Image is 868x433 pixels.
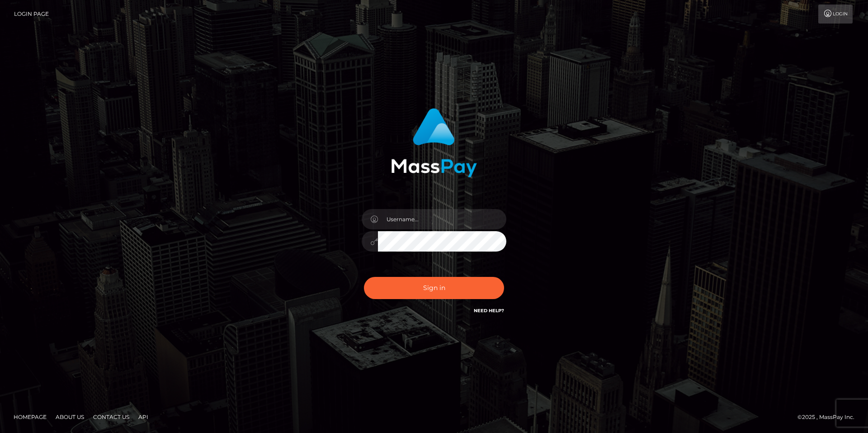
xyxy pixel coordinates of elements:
[14,5,49,24] a: Login Page
[391,108,477,177] img: MassPay Login
[474,308,504,314] a: Need Help?
[10,410,50,424] a: Homepage
[797,412,861,422] div: © 2025 , MassPay Inc.
[364,277,504,299] button: Sign in
[52,410,88,424] a: About Us
[90,410,133,424] a: Contact Us
[378,209,506,229] input: Username...
[818,5,853,24] a: Login
[135,410,152,424] a: API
